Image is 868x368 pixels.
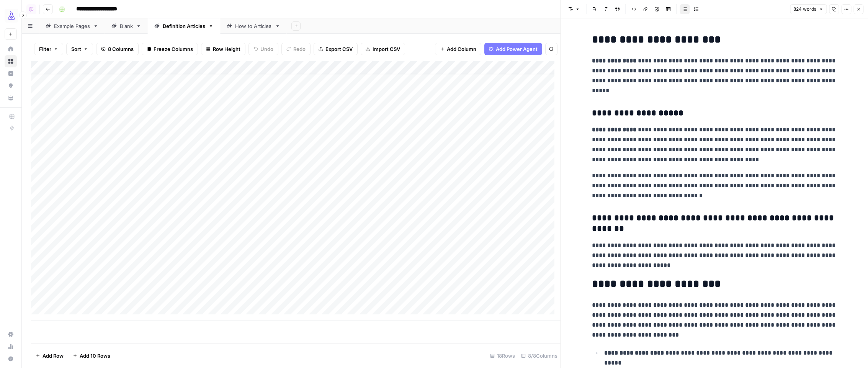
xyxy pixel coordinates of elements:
a: Insights [5,67,17,80]
button: Add Power Agent [484,43,542,55]
span: Sort [71,45,81,53]
button: Help + Support [5,353,17,365]
button: Import CSV [361,43,405,55]
div: Example Pages [54,22,90,30]
a: Opportunities [5,80,17,92]
button: Add Column [435,43,481,55]
a: Definition Articles [148,18,220,34]
a: Browse [5,55,17,67]
button: Undo [248,43,278,55]
span: Freeze Columns [154,45,193,53]
span: Row Height [213,45,240,53]
button: Add 10 Rows [68,350,115,362]
span: Add Column [447,45,476,53]
a: Usage [5,340,17,353]
span: Add Row [43,352,64,360]
a: Example Pages [39,18,105,34]
span: Add Power Agent [496,45,538,53]
button: Redo [281,43,311,55]
span: Redo [293,45,306,53]
button: Row Height [201,43,245,55]
button: Sort [66,43,93,55]
a: Settings [5,328,17,340]
span: Undo [260,45,273,53]
div: 8/8 Columns [518,350,561,362]
a: How to Articles [220,18,287,34]
button: Freeze Columns [142,43,198,55]
span: Filter [39,45,51,53]
button: Filter [34,43,63,55]
a: Your Data [5,92,17,104]
span: 824 words [793,6,816,13]
div: Blank [120,22,133,30]
div: Definition Articles [163,22,205,30]
button: 8 Columns [96,43,139,55]
div: 18 Rows [487,350,518,362]
button: Workspace: AirOps Growth [5,6,17,25]
span: Import CSV [373,45,400,53]
a: Blank [105,18,148,34]
img: AirOps Growth Logo [5,9,18,23]
span: Export CSV [325,45,353,53]
button: Add Row [31,350,68,362]
button: 824 words [790,4,827,14]
span: 8 Columns [108,45,134,53]
span: Add 10 Rows [80,352,110,360]
div: How to Articles [235,22,272,30]
a: Home [5,43,17,55]
button: Export CSV [314,43,358,55]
